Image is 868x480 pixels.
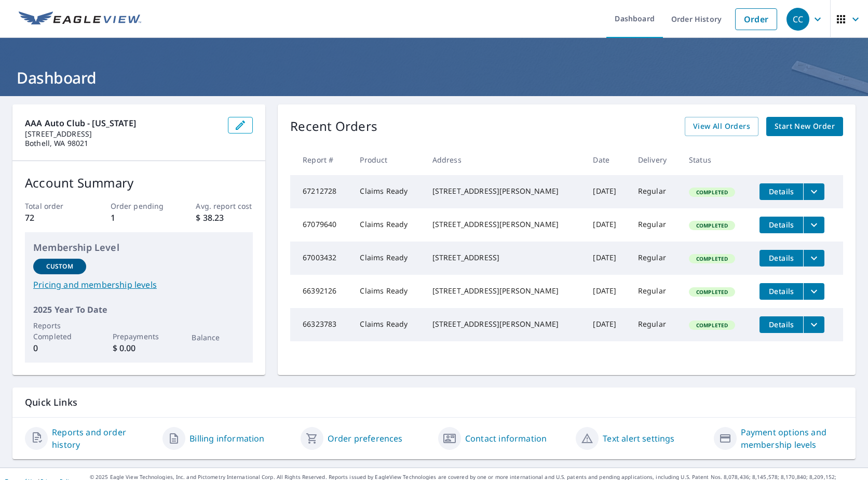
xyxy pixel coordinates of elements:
[25,201,82,211] p: Total order
[759,217,803,233] button: detailsBtn-67079640
[25,396,843,409] p: Quick Links
[759,250,803,266] button: detailsBtn-67003432
[741,426,843,451] a: Payment options and membership levels
[630,242,681,275] td: Regular
[351,144,424,175] th: Product
[25,211,82,224] p: 72
[603,432,674,445] a: Text alert settings
[585,242,629,275] td: [DATE]
[630,308,681,341] td: Regular
[630,144,681,175] th: Delivery
[432,219,577,230] div: [STREET_ADDRESS][PERSON_NAME]
[690,222,734,229] span: Completed
[290,275,351,308] td: 66392126
[432,186,577,196] div: [STREET_ADDRESS][PERSON_NAME]
[759,183,803,200] button: detailsBtn-67212728
[766,220,797,230] span: Details
[33,342,86,354] p: 0
[424,144,585,175] th: Address
[33,278,245,291] a: Pricing and membership levels
[786,8,809,31] div: CC
[111,211,168,224] p: 1
[685,117,758,136] a: View All Orders
[803,217,824,233] button: filesDropdownBtn-67079640
[351,308,424,341] td: Claims Ready
[290,208,351,242] td: 67079640
[681,144,751,175] th: Status
[351,175,424,208] td: Claims Ready
[735,8,777,30] a: Order
[585,208,629,242] td: [DATE]
[766,253,797,263] span: Details
[630,175,681,208] td: Regular
[113,331,166,342] p: Prepayments
[759,316,803,333] button: detailsBtn-66323783
[328,432,403,445] a: Order preferences
[46,262,73,271] p: Custom
[690,322,734,329] span: Completed
[803,250,824,266] button: filesDropdownBtn-67003432
[803,316,824,333] button: filesDropdownBtn-66323783
[690,189,734,196] span: Completed
[351,242,424,275] td: Claims Ready
[465,432,547,445] a: Contact information
[432,319,577,329] div: [STREET_ADDRESS][PERSON_NAME]
[693,120,750,133] span: View All Orders
[113,342,166,354] p: $ 0.00
[196,211,253,224] p: $ 38.23
[189,432,264,445] a: Billing information
[759,283,803,300] button: detailsBtn-66392126
[585,144,629,175] th: Date
[52,426,154,451] a: Reports and order history
[803,283,824,300] button: filesDropdownBtn-66392126
[766,319,797,329] span: Details
[766,186,797,196] span: Details
[290,242,351,275] td: 67003432
[25,139,220,148] p: Bothell, WA 98021
[585,308,629,341] td: [DATE]
[33,320,86,342] p: Reports Completed
[351,208,424,242] td: Claims Ready
[290,144,351,175] th: Report #
[12,67,856,88] h1: Dashboard
[630,208,681,242] td: Regular
[111,201,168,211] p: Order pending
[25,117,220,129] p: AAA Auto Club - [US_STATE]
[25,174,253,192] p: Account Summary
[290,308,351,341] td: 66323783
[585,175,629,208] td: [DATE]
[690,288,734,296] span: Completed
[351,275,424,308] td: Claims Ready
[432,286,577,296] div: [STREET_ADDRESS][PERSON_NAME]
[803,183,824,200] button: filesDropdownBtn-67212728
[766,286,797,296] span: Details
[290,175,351,208] td: 67212728
[766,117,843,136] a: Start New Order
[585,275,629,308] td: [DATE]
[33,303,245,316] p: 2025 Year To Date
[19,11,141,27] img: EV Logo
[290,117,377,136] p: Recent Orders
[432,252,577,263] div: [STREET_ADDRESS]
[33,241,245,255] p: Membership Level
[196,201,253,211] p: Avg. report cost
[25,129,220,139] p: [STREET_ADDRESS]
[690,255,734,262] span: Completed
[630,275,681,308] td: Regular
[192,332,245,343] p: Balance
[775,120,835,133] span: Start New Order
